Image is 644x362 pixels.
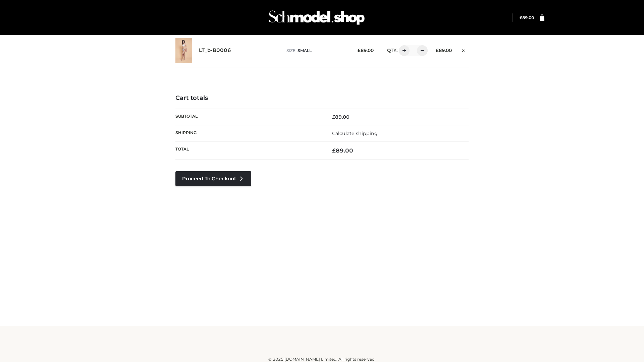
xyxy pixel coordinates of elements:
bdi: 89.00 [332,147,353,154]
bdi: 89.00 [358,48,374,53]
p: size : [286,48,347,54]
a: Proceed to Checkout [175,171,251,186]
bdi: 89.00 [332,114,350,120]
th: Shipping [175,125,322,141]
a: Remove this item [459,45,469,54]
span: £ [436,48,439,53]
span: £ [358,48,361,53]
div: QTY: [380,45,425,56]
th: Total [175,142,322,160]
bdi: 89.00 [520,15,534,20]
img: Schmodel Admin 964 [266,4,367,31]
span: £ [332,114,335,120]
th: Subtotal [175,109,322,125]
span: SMALL [298,48,312,53]
h4: Cart totals [175,95,469,102]
span: £ [520,15,522,20]
a: Calculate shipping [332,130,378,136]
a: LT_b-B0006 [199,47,231,54]
span: £ [332,147,336,154]
a: £89.00 [520,15,534,20]
bdi: 89.00 [436,48,452,53]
